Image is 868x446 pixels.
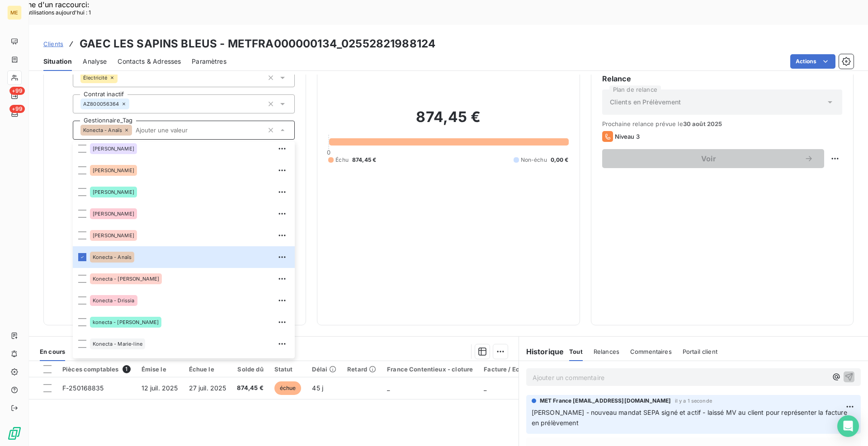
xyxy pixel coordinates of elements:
[837,415,859,437] div: Open Intercom Messenger
[7,107,21,121] a: +99
[93,211,134,216] span: [PERSON_NAME]
[551,156,569,164] span: 0,00 €
[62,365,131,373] div: Pièces comptables
[93,168,134,173] span: [PERSON_NAME]
[9,105,25,113] span: +99
[118,57,181,66] span: Contacts & Adresses
[274,366,302,373] div: Statut
[132,126,264,134] input: Ajouter une valeur
[237,384,263,393] span: 874,45 €
[7,426,22,441] img: Logo LeanPay
[569,348,583,355] span: Tout
[43,40,63,47] span: Clients
[83,75,108,80] span: Électricité
[532,408,849,427] span: [PERSON_NAME] - nouveau mandat SEPA signé et actif - laissé MV au client pour représenter la fact...
[40,348,65,355] span: En cours
[93,319,159,325] span: konecta - [PERSON_NAME]
[129,100,137,108] input: Ajouter une valeur
[189,384,226,392] span: 27 juil. 2025
[93,298,135,303] span: Konecta - Drissia
[615,133,640,140] span: Niveau 3
[93,146,134,151] span: [PERSON_NAME]
[312,384,323,392] span: 45 j
[93,341,142,347] span: Konecta - Marie-line
[519,346,564,357] h6: Historique
[9,87,25,95] span: +99
[613,155,804,162] span: Voir
[675,398,712,404] span: il y a 1 seconde
[43,57,72,66] span: Situation
[594,348,619,355] span: Relances
[93,254,132,260] span: Konecta - Anaïs
[123,365,131,373] span: 1
[237,366,263,373] div: Solde dû
[43,39,63,48] a: Clients
[83,57,107,66] span: Analyse
[335,156,349,164] span: Échu
[602,73,842,84] h6: Relance
[683,120,722,127] span: 30 août 2025
[80,36,435,52] h3: GAEC LES SAPINS BLEUS - METFRA000000134_02552821988124
[62,384,104,392] span: F-250168835
[274,381,302,395] span: échue
[93,189,134,195] span: [PERSON_NAME]
[83,101,119,107] span: AZ800056364
[484,384,486,392] span: _
[352,156,376,164] span: 874,45 €
[7,89,21,103] a: +99
[312,366,336,373] div: Délai
[387,384,390,392] span: _
[328,108,568,135] h2: 874,45 €
[683,348,717,355] span: Portail client
[610,98,681,107] span: Clients en Prélèvement
[83,127,122,133] span: Konecta - Anaïs
[484,366,546,373] div: Facture / Echéancier
[630,348,672,355] span: Commentaires
[540,397,671,405] span: MET France [EMAIL_ADDRESS][DOMAIN_NAME]
[602,120,842,127] span: Prochaine relance prévue le
[521,156,547,164] span: Non-échu
[142,366,178,373] div: Émise le
[93,233,134,238] span: [PERSON_NAME]
[327,149,330,156] span: 0
[602,149,824,168] button: Voir
[387,366,473,373] div: France Contentieux - cloture
[189,366,226,373] div: Échue le
[347,366,376,373] div: Retard
[93,276,159,282] span: Konecta - [PERSON_NAME]
[790,54,835,69] button: Actions
[192,57,226,66] span: Paramètres
[118,74,125,82] input: Ajouter une valeur
[142,384,178,392] span: 12 juil. 2025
